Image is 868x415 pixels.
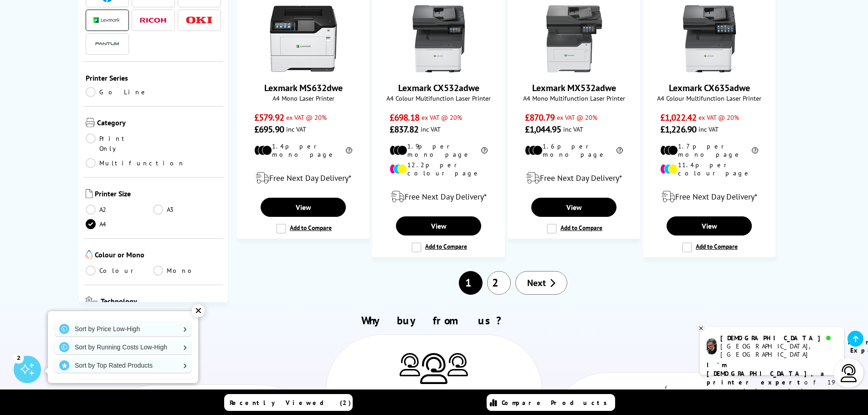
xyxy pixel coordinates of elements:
[286,113,327,122] span: ex VAT @ 20%
[55,358,191,373] a: Sort by Top Rated Products
[531,198,616,217] a: View
[515,271,567,295] a: Next
[86,133,154,154] a: Print Only
[502,399,612,407] span: Compare Products
[660,142,758,159] li: 1.7p per mono page
[648,94,770,102] span: A4 Colour Multifunction Laser Printer
[682,242,738,252] label: Add to Compare
[95,250,221,261] span: Colour or Mono
[699,125,719,133] span: inc VAT
[648,184,770,210] div: modal_delivery
[261,198,345,217] a: View
[525,142,623,159] li: 1.6p per mono page
[540,5,608,73] img: Lexmark MX532adwe
[398,82,479,94] a: Lexmark CX532adwe
[532,82,616,94] a: Lexmark MX532adwe
[447,353,468,376] img: Printer Experts
[390,161,488,177] li: 12.2p per colour page
[276,224,332,234] label: Add to Compare
[513,94,635,102] span: A4 Mono Multifunction Laser Printer
[707,361,827,386] b: I'm [DEMOGRAPHIC_DATA], a printer expert
[95,189,221,200] span: Printer Size
[224,394,353,411] a: Recently Viewed (2)
[86,219,154,229] a: A4
[153,266,221,276] a: Mono
[411,242,467,252] label: Add to Compare
[93,15,121,26] a: Lexmark
[487,394,615,411] a: Compare Products
[660,112,696,123] span: £1,022.42
[286,125,306,133] span: inc VAT
[720,342,837,359] div: [GEOGRAPHIC_DATA], [GEOGRAPHIC_DATA]
[254,112,284,123] span: £579.92
[86,158,185,168] a: Multifunction
[525,112,555,123] span: £870.79
[153,205,221,215] a: A3
[547,224,602,234] label: Add to Compare
[396,216,481,236] a: View
[269,66,338,75] a: Lexmark MS632dwe
[86,205,154,215] a: A2
[242,94,365,102] span: A4 Mono Laser Printer
[86,250,92,259] img: Colour or Mono
[93,38,121,49] img: Pantum
[86,73,221,82] span: Printer Series
[139,18,167,23] img: Ricoh
[86,266,154,276] a: Colour
[420,353,447,384] img: Printer Experts
[377,184,500,210] div: modal_delivery
[93,17,121,23] img: Lexmark
[667,216,751,236] a: View
[675,5,744,73] img: Lexmark CX635adwe
[254,123,284,135] span: £695.90
[192,304,205,317] div: ✕
[254,142,352,159] li: 1.4p per mono page
[840,364,858,382] img: user-headset-light.svg
[405,5,473,73] img: Lexmark CX532adwe
[185,16,213,24] img: OKI
[720,334,837,342] div: [DEMOGRAPHIC_DATA]
[699,113,739,122] span: ex VAT @ 20%
[14,353,24,363] div: 2
[563,125,583,133] span: inc VAT
[525,123,561,135] span: £1,044.95
[540,66,608,75] a: Lexmark MX532adwe
[421,113,462,122] span: ex VAT @ 20%
[400,353,420,376] img: Printer Experts
[669,82,750,94] a: Lexmark CX635adwe
[264,82,343,94] a: Lexmark MS632dwe
[55,322,191,336] a: Sort by Price Low-High
[101,297,221,309] span: Technology
[96,313,773,328] h2: Why buy from us?
[390,112,419,123] span: £698.18
[390,123,418,135] span: £837.82
[405,66,473,75] a: Lexmark CX532adwe
[527,277,546,289] span: Next
[93,38,121,50] a: Pantum
[86,87,154,97] a: Go Line
[707,361,837,413] p: of 19 years! I can help you choose the right product
[55,340,191,354] a: Sort by Running Costs Low-High
[230,399,351,407] span: Recently Viewed (2)
[660,161,758,177] li: 11.4p per colour page
[660,123,696,135] span: £1,226.90
[97,118,221,129] span: Category
[377,94,500,102] span: A4 Colour Multifunction Laser Printer
[185,15,213,26] a: OKI
[139,15,167,26] a: Ricoh
[86,297,99,307] img: Technology
[513,165,635,191] div: modal_delivery
[421,125,441,133] span: inc VAT
[269,5,338,73] img: Lexmark MS632dwe
[390,142,488,159] li: 1.9p per mono page
[86,118,95,127] img: Category
[242,165,365,191] div: modal_delivery
[675,66,744,75] a: Lexmark CX635adwe
[707,338,717,354] img: chris-livechat.png
[557,113,597,122] span: ex VAT @ 20%
[86,189,92,198] img: Printer Size
[487,271,511,295] a: 2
